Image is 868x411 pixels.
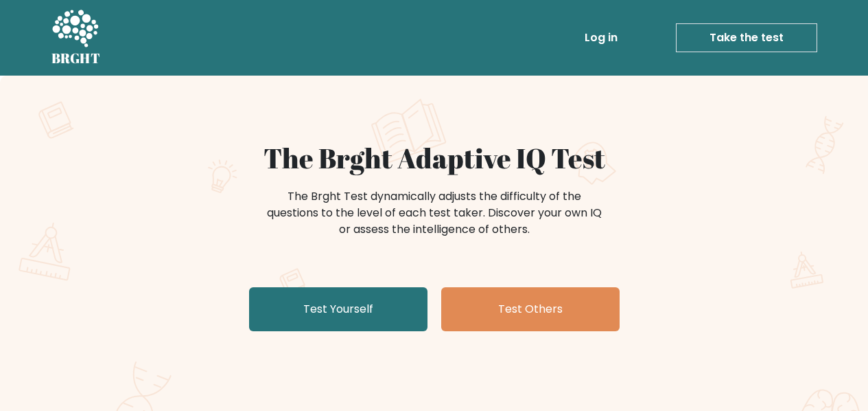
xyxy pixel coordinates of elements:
h5: BRGHT [51,50,101,67]
a: Test Others [441,287,620,331]
a: Take the test [676,23,817,52]
a: Test Yourself [249,287,427,331]
div: The Brght Test dynamically adjusts the difficulty of the questions to the level of each test take... [263,188,606,238]
h1: The Brght Adaptive IQ Test [99,142,769,175]
a: Log in [579,24,623,52]
a: BRGHT [51,5,101,70]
